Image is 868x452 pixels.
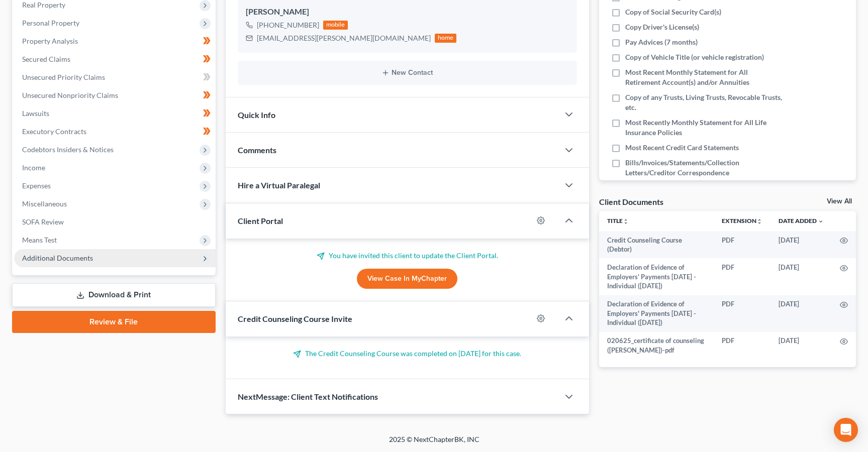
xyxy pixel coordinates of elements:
[625,22,699,32] span: Copy Driver's License(s)
[12,283,216,307] a: Download & Print
[238,180,320,190] span: Hire a Virtual Paralegal
[246,69,569,77] button: New Contact
[770,295,832,332] td: [DATE]
[625,158,783,178] span: Bills/Invoices/Statements/Collection Letters/Creditor Correspondence
[238,251,577,261] p: You have invited this client to update the Client Portal.
[714,231,770,259] td: PDF
[14,213,216,231] a: SOFA Review
[625,37,698,47] span: Pay Advices (7 months)
[607,217,629,224] a: Titleunfold_more
[756,218,762,224] i: unfold_more
[779,217,824,224] a: Date Added expand_more
[22,73,105,81] span: Unsecured Priority Claims
[14,68,216,86] a: Unsecured Priority Claims
[599,295,714,332] td: Declaration of Evidence of Employers' Payments [DATE] - Individual ([DATE])
[818,218,824,224] i: expand_more
[22,37,78,45] span: Property Analysis
[14,86,216,104] a: Unsecured Nonpriority Claims
[238,145,276,155] span: Comments
[22,181,51,190] span: Expenses
[834,418,858,442] div: Open Intercom Messenger
[14,104,216,123] a: Lawsuits
[14,50,216,68] a: Secured Claims
[722,217,762,224] a: Extensionunfold_more
[599,258,714,295] td: Declaration of Evidence of Employers' Payments [DATE] - Individual ([DATE])
[770,231,832,259] td: [DATE]
[22,19,79,27] span: Personal Property
[625,143,739,153] span: Most Recent Credit Card Statements
[22,145,114,154] span: Codebtors Insiders & Notices
[22,163,45,172] span: Income
[238,392,378,401] span: NextMessage: Client Text Notifications
[435,34,457,43] div: home
[22,236,57,244] span: Means Test
[22,217,64,226] span: SOFA Review
[770,258,832,295] td: [DATE]
[827,198,852,205] a: View All
[238,314,352,323] span: Credit Counseling Course Invite
[714,332,770,360] td: PDF
[22,109,49,118] span: Lawsuits
[599,332,714,360] td: 020625_certificate of counseling ([PERSON_NAME])-pdf
[599,196,663,207] div: Client Documents
[770,332,832,360] td: [DATE]
[12,311,216,333] a: Review & File
[625,67,783,87] span: Most Recent Monthly Statement for All Retirement Account(s) and/or Annuities
[22,1,65,9] span: Real Property
[714,258,770,295] td: PDF
[22,91,118,99] span: Unsecured Nonpriority Claims
[238,216,283,225] span: Client Portal
[22,254,93,262] span: Additional Documents
[246,6,569,18] div: [PERSON_NAME]
[623,218,629,224] i: unfold_more
[14,123,216,141] a: Executory Contracts
[22,127,86,136] span: Executory Contracts
[625,7,721,17] span: Copy of Social Security Card(s)
[599,231,714,259] td: Credit Counseling Course (Debtor)
[257,20,319,30] div: [PHONE_NUMBER]
[625,52,764,62] span: Copy of Vehicle Title (or vehicle registration)
[22,199,67,208] span: Miscellaneous
[238,110,275,120] span: Quick Info
[357,269,457,289] a: View Case in MyChapter
[22,55,70,63] span: Secured Claims
[14,32,216,50] a: Property Analysis
[625,92,783,112] span: Copy of any Trusts, Living Trusts, Revocable Trusts, etc.
[625,118,783,138] span: Most Recently Monthly Statement for All Life Insurance Policies
[257,33,431,43] div: [EMAIL_ADDRESS][PERSON_NAME][DOMAIN_NAME]
[714,295,770,332] td: PDF
[323,21,348,30] div: mobile
[238,349,577,359] p: The Credit Counseling Course was completed on [DATE] for this case.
